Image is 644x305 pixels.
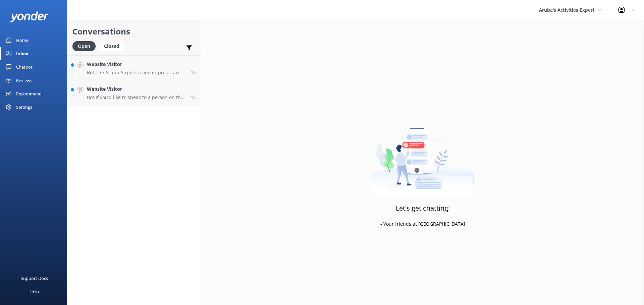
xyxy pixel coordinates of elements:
[10,11,49,22] img: yonder-white-logo.png
[72,41,96,51] div: Open
[87,94,186,100] p: Bot: If you’d like to speak to a person on the De Palm team, please call [PHONE_NUMBER] or email ...
[16,47,29,60] div: Inbox
[21,272,48,285] div: Support Docs
[371,111,475,195] img: artwork of a man stealing a conversation from at giant smartphone
[16,60,33,74] div: Chatbot
[99,42,128,50] a: Closed
[539,7,595,13] span: Aruba's Activities Expert
[30,285,39,298] div: Help
[191,94,196,100] span: Aug 28 2025 12:27pm (UTC -04:00) America/Caracas
[87,70,186,76] p: Bot: The Aruba Airport Transfer prices are $21.50 per person for a roundtrip shared transfer by b...
[16,33,29,47] div: Home
[72,25,196,38] h2: Conversations
[380,220,465,228] p: - Your friends at [GEOGRAPHIC_DATA]
[87,85,186,93] h4: Website Visitor
[67,80,201,105] a: Website VisitorBot:If you’d like to speak to a person on the De Palm team, please call [PHONE_NUM...
[99,41,124,51] div: Closed
[87,61,186,68] h4: Website Visitor
[191,69,196,75] span: Aug 28 2025 12:48pm (UTC -04:00) America/Caracas
[67,55,201,80] a: Website VisitorBot:The Aruba Airport Transfer prices are $21.50 per person for a roundtrip shared...
[16,100,32,114] div: Settings
[72,42,99,50] a: Open
[396,203,450,214] h3: Let's get chatting!
[16,74,32,87] div: Reviews
[16,87,42,100] div: Recommend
